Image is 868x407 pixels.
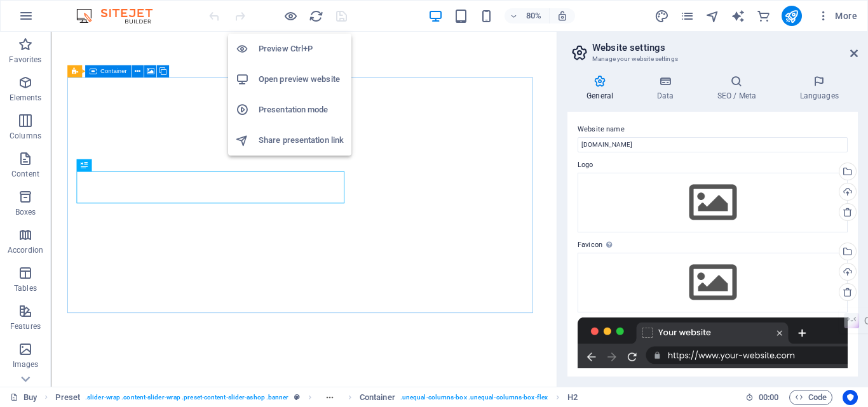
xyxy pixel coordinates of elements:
h4: Languages [780,75,858,102]
h4: General [567,75,637,102]
span: 00 00 [759,390,778,405]
button: navigator [705,8,721,23]
label: Website name [578,122,848,137]
span: Click to select. Double-click to edit [55,390,80,405]
button: publish [782,6,802,26]
h4: SEO / Meta [698,75,780,102]
span: . unequal-columns-box .unequal-columns-box-flex [400,390,548,405]
span: Click to select. Double-click to edit [567,390,578,405]
label: Logo [578,157,848,173]
p: Tables [14,283,37,293]
h6: Share presentation link [259,133,344,148]
button: More [812,6,862,26]
i: Commerce [756,9,771,23]
label: Preview Image (Open Graph) [578,373,848,389]
input: Name... [578,137,848,152]
h6: Open preview website [259,72,344,87]
span: More [817,10,857,22]
p: Accordion [8,245,43,255]
button: text_generator [731,8,746,23]
div: Select files from the file manager, stock photos, or upload file(s) [578,253,848,312]
h2: Website settings [592,42,858,53]
button: design [654,8,670,23]
p: Features [10,321,41,331]
span: Container [100,69,127,75]
img: Editor Logo [73,8,168,23]
i: Pages (Ctrl+Alt+S) [680,9,695,23]
h6: Presentation mode [259,102,344,117]
button: 80% [505,8,550,23]
i: Reload page [309,9,323,23]
button: Usercentrics [843,390,858,405]
nav: breadcrumb [55,390,578,405]
span: Click to select. Double-click to edit [360,390,395,405]
span: Code [795,390,827,405]
a: Click to cancel selection. Double-click to open Pages [10,390,37,405]
h3: Manage your website settings [592,53,832,65]
button: Code [789,390,832,405]
i: Publish [784,9,799,23]
button: pages [680,8,695,23]
p: Elements [10,93,42,103]
button: commerce [756,8,771,23]
h4: Data [637,75,698,102]
label: Favicon [578,237,848,253]
h6: 80% [524,8,544,23]
h6: Preview Ctrl+P [259,41,344,57]
i: Navigator [705,9,720,23]
p: Boxes [15,207,36,217]
i: On resize automatically adjust zoom level to fit chosen device. [557,10,568,22]
div: Select files from the file manager, stock photos, or upload file(s) [578,173,848,232]
i: AI Writer [731,9,745,23]
i: This element is a customizable preset [294,394,300,401]
p: Content [11,169,39,179]
p: Columns [10,131,41,141]
span: . slider-wrap .content-slider-wrap .preset-content-slider-ashop .banner [85,390,289,405]
button: reload [308,8,323,23]
p: Images [13,359,39,370]
p: Favorites [9,55,41,65]
h6: Session time [745,390,779,405]
span: : [768,392,770,402]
